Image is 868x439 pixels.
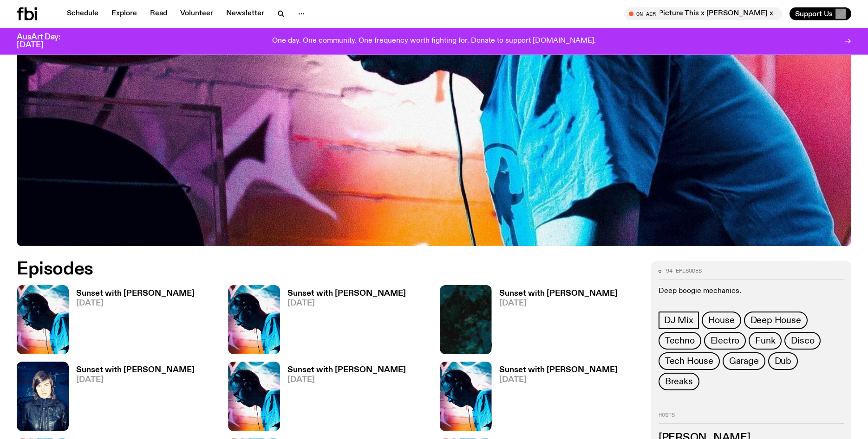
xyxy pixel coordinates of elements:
[17,285,69,354] img: Simon Caldwell stands side on, looking downwards. He has headphones on. Behind him is a brightly ...
[221,7,270,20] a: Newsletter
[624,7,782,20] button: On AirSPEED DATE SXSW | Picture This x [PERSON_NAME] x Sweet Boy Sonnet
[287,299,406,307] span: [DATE]
[228,285,280,354] img: Simon Caldwell stands side on, looking downwards. He has headphones on. Behind him is a brightly ...
[76,366,195,374] h3: Sunset with [PERSON_NAME]
[768,352,798,370] a: Dub
[729,356,759,366] span: Garage
[659,413,844,424] h2: Hosts
[76,299,195,307] span: [DATE]
[17,33,76,49] h3: AusArt Day: [DATE]
[665,336,695,346] span: Techno
[751,315,801,325] span: Deep House
[69,290,195,354] a: Sunset with [PERSON_NAME][DATE]
[76,290,195,298] h3: Sunset with [PERSON_NAME]
[666,268,702,274] span: 94 episodes
[492,366,618,431] a: Sunset with [PERSON_NAME][DATE]
[659,287,844,296] p: Deep boogie mechanics.
[702,312,741,329] a: House
[499,366,618,374] h3: Sunset with [PERSON_NAME]
[775,356,791,366] span: Dub
[664,315,693,325] span: DJ Mix
[280,366,406,431] a: Sunset with [PERSON_NAME][DATE]
[784,332,821,350] a: Disco
[228,362,280,431] img: Simon Caldwell stands side on, looking downwards. He has headphones on. Behind him is a brightly ...
[708,315,735,325] span: House
[659,352,720,370] a: Tech House
[659,332,701,350] a: Techno
[492,290,618,354] a: Sunset with [PERSON_NAME][DATE]
[106,7,143,20] a: Explore
[61,7,104,20] a: Schedule
[791,336,814,346] span: Disco
[790,7,851,20] button: Support Us
[755,336,775,346] span: Funk
[175,7,219,20] a: Volunteer
[749,332,782,350] a: Funk
[76,376,195,384] span: [DATE]
[280,290,406,354] a: Sunset with [PERSON_NAME][DATE]
[711,336,740,346] span: Electro
[287,376,406,384] span: [DATE]
[69,366,195,431] a: Sunset with [PERSON_NAME][DATE]
[287,366,406,374] h3: Sunset with [PERSON_NAME]
[659,312,699,329] a: DJ Mix
[665,376,693,387] span: Breaks
[795,10,833,18] span: Support Us
[744,312,808,329] a: Deep House
[440,362,492,431] img: Simon Caldwell stands side on, looking downwards. He has headphones on. Behind him is a brightly ...
[499,299,618,307] span: [DATE]
[287,290,406,298] h3: Sunset with [PERSON_NAME]
[17,261,569,278] h2: Episodes
[144,7,173,20] a: Read
[704,332,746,350] a: Electro
[665,356,713,366] span: Tech House
[272,37,596,45] p: One day. One community. One frequency worth fighting for. Donate to support [DOMAIN_NAME].
[659,373,699,390] a: Breaks
[723,352,765,370] a: Garage
[499,290,618,298] h3: Sunset with [PERSON_NAME]
[499,376,618,384] span: [DATE]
